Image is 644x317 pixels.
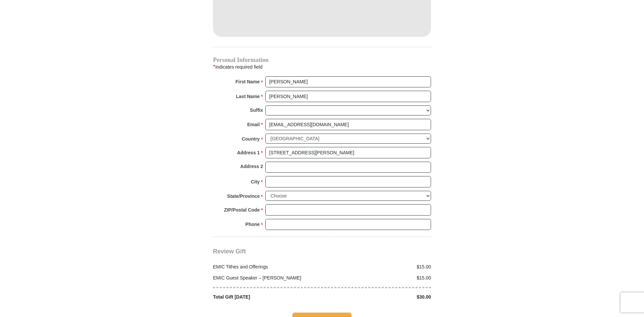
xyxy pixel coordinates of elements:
[210,263,322,270] div: EMIC Tithes and Offerings
[240,162,263,171] strong: Address 2
[213,248,246,255] span: Review Gift
[250,105,263,115] strong: Suffix
[247,120,260,129] strong: Email
[237,148,260,157] strong: Address 1
[210,294,322,301] div: Total Gift [DATE]
[322,263,435,270] div: $15.00
[322,294,435,301] div: $30.00
[236,92,260,101] strong: Last Name
[227,191,260,201] strong: State/Province
[235,77,260,86] strong: First Name
[213,57,431,63] h4: Personal Information
[210,274,322,282] div: EMIC Guest Speaker – [PERSON_NAME]
[213,63,431,71] div: Indicates required field
[251,177,260,186] strong: City
[246,220,260,229] strong: Phone
[242,134,260,144] strong: Country
[224,205,260,215] strong: ZIP/Postal Code
[322,274,435,282] div: $15.00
